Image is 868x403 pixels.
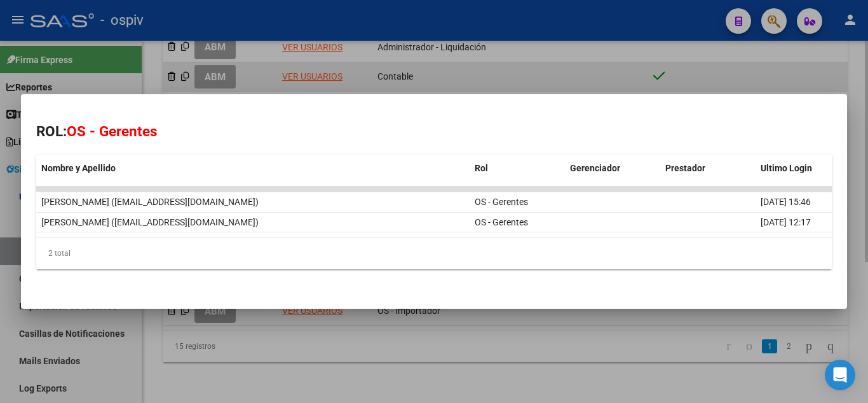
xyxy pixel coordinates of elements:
datatable-header-cell: Rol [470,155,565,182]
span: Prestador [665,163,705,173]
span: Ultimo Login [761,163,812,173]
span: OS - Gerentes [475,217,528,227]
datatable-header-cell: Nombre y Apellido [36,155,470,182]
span: [DATE] 12:17 [761,217,811,227]
span: OS - Gerentes [67,123,158,139]
span: Nombre y Apellido [41,163,116,173]
datatable-header-cell: Prestador [660,155,756,182]
span: Gerenciador [570,163,620,173]
span: OS - Gerentes [475,197,528,207]
span: [PERSON_NAME] ([EMAIL_ADDRESS][DOMAIN_NAME]) [41,197,259,207]
div: 2 total [36,237,832,269]
span: Rol [475,163,488,173]
datatable-header-cell: Gerenciador [565,155,660,182]
h2: ROL: [36,121,832,143]
span: [DATE] 15:46 [761,197,811,207]
datatable-header-cell: Ultimo Login [756,155,832,182]
span: [PERSON_NAME] ([EMAIL_ADDRESS][DOMAIN_NAME]) [41,217,259,227]
div: Open Intercom Messenger [825,360,855,390]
